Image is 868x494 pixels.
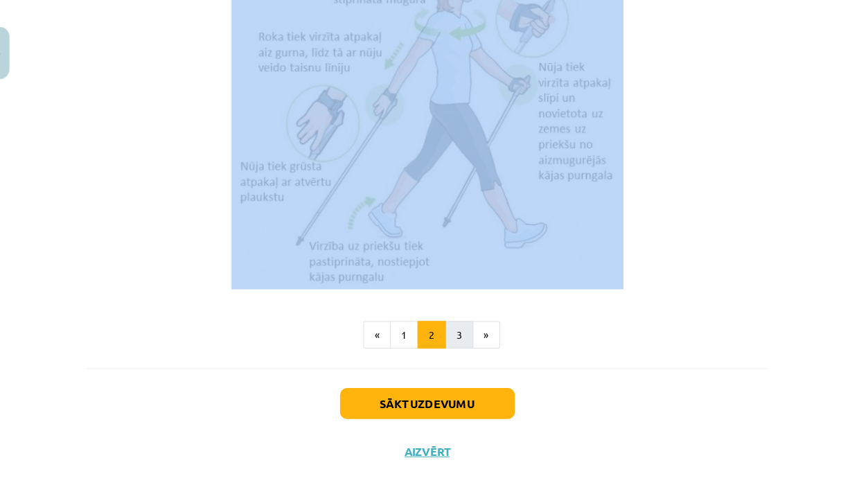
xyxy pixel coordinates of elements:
img: icon-close-lesson-0947bae3869378f0d4975bcd49f059093ad1ed9edebbc8119c70593378902aed.svg [9,57,15,66]
button: Sākt uzdevumu [348,389,520,420]
button: 1 [398,324,425,351]
nav: Page navigation example [100,324,769,351]
button: Aizvērt [408,445,461,459]
button: 3 [452,324,479,351]
button: « [371,324,398,351]
button: 2 [425,324,452,351]
button: » [479,324,506,351]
